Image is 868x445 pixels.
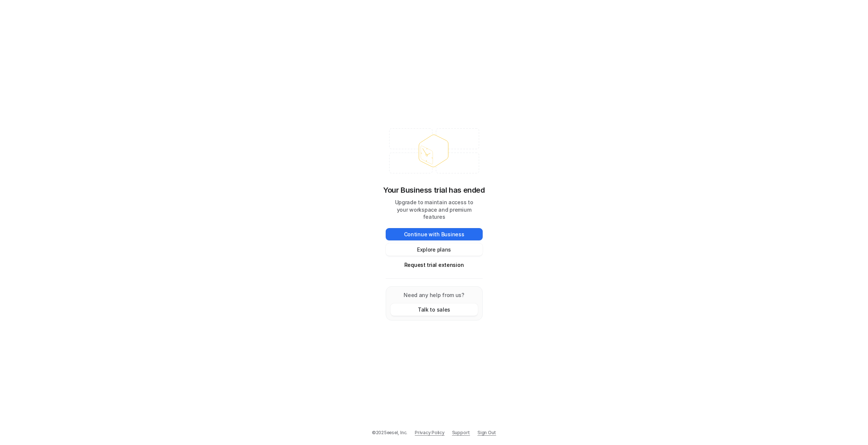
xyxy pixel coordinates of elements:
p: © 2025 eesel, Inc. [372,429,407,436]
a: Sign Out [477,429,496,436]
p: Need any help from us? [391,291,478,299]
button: Request trial extension [386,259,483,271]
p: Your Business trial has ended [383,184,485,196]
p: Upgrade to maintain access to your workspace and premium features [386,199,483,221]
button: Explore plans [386,243,483,256]
button: Continue with Business [386,228,483,240]
a: Privacy Policy [415,429,445,436]
button: Talk to sales [391,303,478,316]
span: Support [452,429,470,436]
